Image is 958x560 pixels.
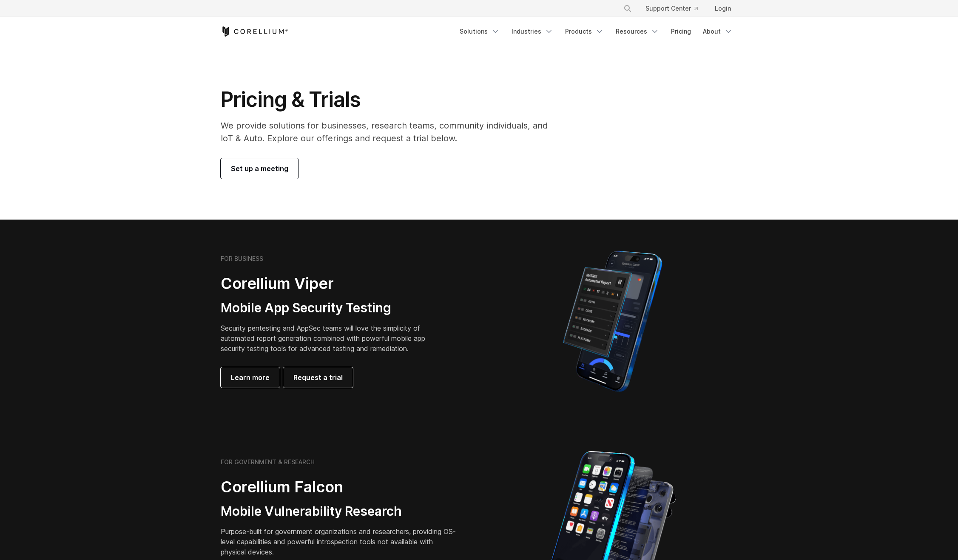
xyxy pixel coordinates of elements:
h1: Pricing & Trials [221,87,560,112]
span: Request a trial [293,372,343,383]
h3: Mobile App Security Testing [221,300,438,316]
h3: Mobile Vulnerability Research [221,503,459,520]
h6: FOR GOVERNMENT & RESEARCH [221,458,315,466]
a: Set up a meeting [221,158,298,179]
p: Security pentesting and AppSec teams will love the simplicity of automated report generation comb... [221,323,438,354]
a: Support Center [639,1,705,16]
a: Resources [611,24,664,39]
a: About [698,24,738,39]
p: We provide solutions for businesses, research teams, community individuals, and IoT & Auto. Explo... [221,119,560,145]
span: Learn more [231,372,270,383]
a: Request a trial [283,367,353,388]
a: Products [560,24,609,39]
a: Industries [506,24,558,39]
a: Pricing [666,24,696,39]
a: Solutions [455,24,505,39]
div: Navigation Menu [455,24,738,39]
h2: Corellium Falcon [221,477,459,497]
button: Search [620,1,635,16]
img: Corellium MATRIX automated report on iPhone showing app vulnerability test results across securit... [549,247,677,396]
a: Learn more [221,367,280,388]
h2: Corellium Viper [221,274,438,293]
a: Corellium Home [221,26,288,37]
a: Login [708,1,738,16]
h6: FOR BUSINESS [221,255,263,263]
div: Navigation Menu [613,1,738,16]
span: Set up a meeting [231,163,288,174]
p: Purpose-built for government organizations and researchers, providing OS-level capabilities and p... [221,526,459,557]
